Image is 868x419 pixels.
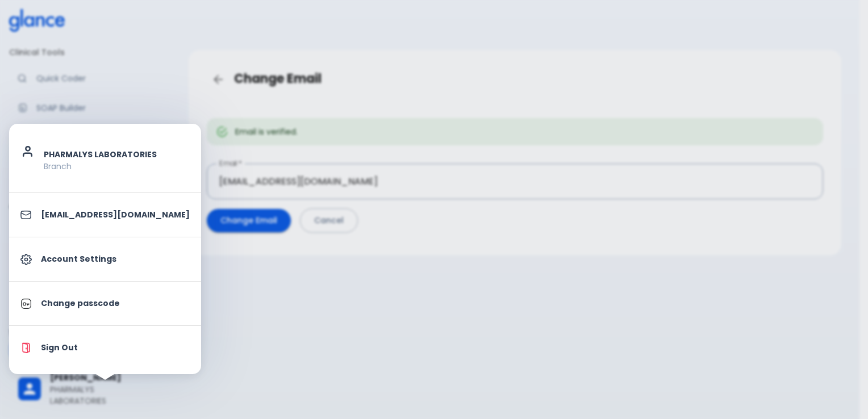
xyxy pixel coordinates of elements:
[41,298,190,309] p: Change passcode
[41,253,190,265] p: Account Settings
[44,149,190,161] p: PHARMALYS LABORATORIES
[44,161,190,172] p: Branch
[41,342,190,354] p: Sign Out
[41,209,190,221] p: [EMAIL_ADDRESS][DOMAIN_NAME]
